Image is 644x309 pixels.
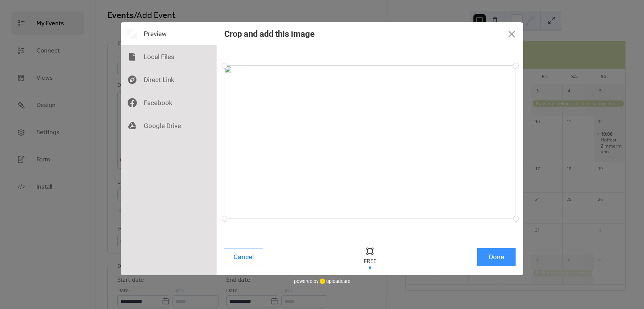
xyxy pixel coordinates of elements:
[500,22,523,45] button: Close
[477,248,516,266] button: Done
[294,275,350,287] div: powered by
[319,278,350,284] a: uploadcare
[224,29,315,39] div: Crop and add this image
[121,45,217,68] div: Local Files
[121,22,217,45] div: Preview
[121,91,217,114] div: Facebook
[224,248,263,266] button: Cancel
[121,68,217,91] div: Direct Link
[121,114,217,137] div: Google Drive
